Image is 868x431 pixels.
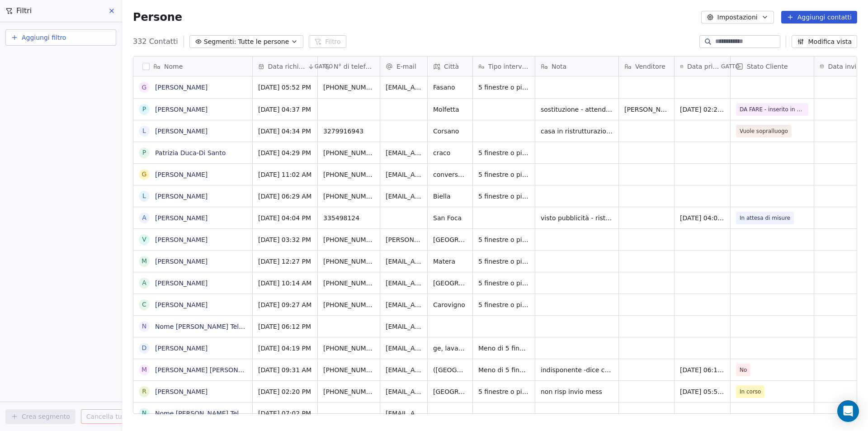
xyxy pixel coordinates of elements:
span: Matera [433,257,467,266]
a: [PERSON_NAME] [155,279,208,287]
div: L [142,191,146,201]
span: Meno di 5 finestre [478,365,529,374]
font: Nome [164,63,183,70]
span: [EMAIL_ADDRESS][DOMAIN_NAME] [386,192,422,201]
span: 5 finestre o più di 5 [478,170,529,179]
font: Persone [133,11,182,24]
span: [DATE] 02:26 PM [680,105,725,114]
div: M [142,256,147,266]
font: Modifica vista [808,38,852,45]
span: ge, lavagna [433,344,467,353]
div: Apri Intercom Messenger [837,400,859,422]
span: [PHONE_NUMBER] [323,235,374,244]
span: [DATE] 04:34 PM [258,127,312,136]
span: In corso [740,387,761,396]
span: craco [433,148,467,157]
span: 3279916943 [323,127,374,136]
span: 5 finestre o più di 5 [478,387,529,396]
span: [PHONE_NUMBER] [323,257,374,266]
font: Città [444,63,459,70]
span: [PHONE_NUMBER] [323,387,374,396]
div: P [142,148,146,157]
span: 335498124 [323,213,374,223]
span: [DATE] 06:29 AM [258,192,312,201]
a: [PERSON_NAME] [155,106,208,113]
span: [DATE] 06:12 PM [258,322,312,331]
font: Nota [552,63,566,70]
div: Città [428,57,472,76]
font: Aggiungi contatti [797,14,852,21]
font: Segmenti: [204,38,236,45]
font: GATTO [721,63,740,70]
span: [DATE] 12:27 PM [258,257,312,266]
span: [DATE] 05:50 PM [680,387,725,396]
font: GATTO [315,63,333,70]
div: C [142,300,146,309]
a: [PERSON_NAME] [155,84,208,91]
a: [PERSON_NAME] [155,171,208,178]
div: griglia [133,76,253,414]
div: Venditore [619,57,674,76]
font: 332 Contatti [133,37,178,46]
font: Tutte le persone [238,38,289,45]
font: Data richiesta [268,63,312,70]
span: non risp invio mess [541,387,613,396]
span: 5 finestre o più di 5 [478,300,529,309]
span: Meno di 5 finestre [478,344,529,353]
a: Patrizia Duca-Di Santo [155,149,226,156]
span: Fasano [433,83,467,92]
span: [PERSON_NAME] [624,105,669,114]
span: [PHONE_NUMBER] [323,365,374,374]
div: Nome [133,57,252,76]
span: [DATE] 04:04 PM [258,213,312,223]
span: [PHONE_NUMBER] [323,344,374,353]
span: 5 finestre o più di 5 [478,192,529,201]
span: [PHONE_NUMBER] [323,300,374,309]
div: V [142,235,146,244]
span: 5 finestre o più di 5 [478,257,529,266]
div: Data primo contattoGATTO [675,57,730,76]
div: G [142,83,147,92]
a: [PERSON_NAME] [155,236,208,243]
div: L [142,126,146,136]
span: DA FARE - inserito in cartella [740,105,805,114]
span: indisponente -dice che non ha tempo per concentrarsi su queste cose [541,365,613,374]
span: Molfetta [433,105,467,114]
div: Data richiestaGATTO [253,57,317,76]
span: No [740,365,747,374]
div: M [142,365,147,374]
button: Cancella tutto [81,409,136,424]
span: San Foca [433,213,467,223]
span: Carovigno [433,300,467,309]
a: [PERSON_NAME] [155,193,208,200]
span: visto pubblicità - ristrutt - persiane alluminio (credo voglia elettrocolore) + pvc bianco + vetr... [541,213,613,223]
a: [PERSON_NAME] [155,128,208,135]
div: Nota [535,57,618,76]
span: [GEOGRAPHIC_DATA] [433,235,467,244]
div: E-mail [380,57,427,76]
span: [EMAIL_ADDRESS][DOMAIN_NAME] [386,279,422,288]
div: G [142,170,147,179]
span: Corsano [433,127,467,136]
span: [PHONE_NUMBER] [323,83,374,92]
span: [DATE] 11:02 AM [258,170,312,179]
span: [DATE] 09:27 AM [258,300,312,309]
div: P [142,104,146,114]
span: [DATE] 04:19 PM [258,344,312,353]
span: [DATE] 09:31 AM [258,365,312,374]
a: [PERSON_NAME] [155,258,208,265]
div: N° di telefono [318,57,380,76]
span: [EMAIL_ADDRESS][DOMAIN_NAME] [386,300,422,309]
span: [PHONE_NUMBER] [323,192,374,201]
span: [DATE] 10:14 AM [258,279,312,288]
span: [DATE] 06:12 PM [680,365,725,374]
a: [PERSON_NAME] [155,345,208,352]
span: [EMAIL_ADDRESS][DOMAIN_NAME] [386,365,422,374]
span: [DATE] 04:37 PM [258,105,312,114]
span: sostituzione - attende chiamata 27/8 dalle 9 alle 10 [541,105,613,114]
font: Cancella tutto [86,413,131,420]
span: 5 finestre o più di 5 [478,148,529,157]
span: [PHONE_NUMBER] [323,279,374,288]
span: [PHONE_NUMBER] [323,148,374,157]
div: Tipo intervento [473,57,535,76]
